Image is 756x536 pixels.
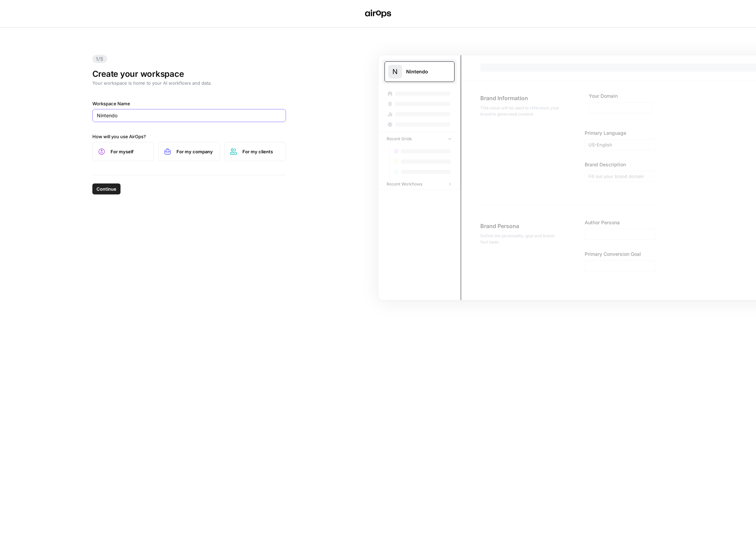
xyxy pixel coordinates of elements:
[92,55,107,63] span: 1/5
[92,69,286,80] h1: Create your workspace
[242,148,280,155] span: For my clients
[92,183,121,194] button: Continue
[97,112,282,119] input: SpaceOps
[176,148,214,155] span: For my company
[392,67,398,76] span: N
[92,80,286,86] p: Your workspace is home to your AI workflows and data.
[111,148,148,155] span: For myself
[92,133,286,140] label: How will you use AirOps?
[92,100,286,107] label: Workspace Name
[96,186,116,192] span: Continue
